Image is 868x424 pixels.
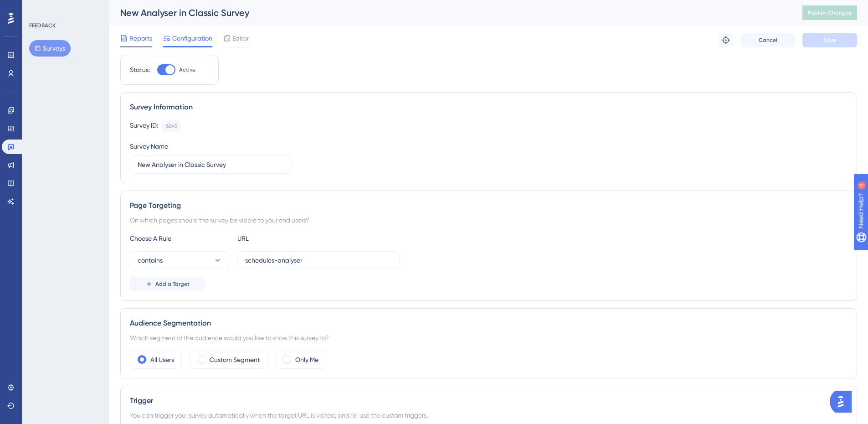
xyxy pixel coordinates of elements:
input: Type your Survey name [138,160,284,170]
div: You can trigger your survey automatically when the target URL is visited, and/or use the custom t... [130,410,847,421]
button: Publish Changes [802,5,857,20]
div: Survey Name [130,141,168,152]
button: contains [130,251,230,269]
span: Add a Target [155,280,190,288]
div: URL [237,233,338,244]
div: Which segment of the audience would you like to show this survey to? [130,332,847,343]
label: Custom Segment [210,354,260,365]
label: All Users [150,354,174,365]
span: Active [179,66,195,73]
div: 6245 [166,122,177,129]
span: Need Help? [21,2,57,13]
iframe: UserGuiding AI Assistant Launcher [830,388,857,415]
span: Configuration [172,33,212,44]
button: Add a Target [130,277,205,291]
input: yourwebsite.com/path [245,255,392,265]
span: Publish Changes [808,9,852,16]
div: On which pages should the survey be visible to your end users? [130,215,847,226]
span: Cancel [759,36,777,44]
div: Survey Information [130,102,847,113]
div: New Analyser in Classic Survey [120,6,780,19]
div: Survey ID: [130,120,158,132]
div: 4 [63,5,66,12]
div: FEEDBACK [29,22,56,29]
span: Editor [232,33,249,44]
div: Audience Segmentation [130,318,847,329]
div: Choose A Rule [130,233,230,244]
div: Page Targeting [130,200,847,211]
button: Save [802,33,857,47]
span: Save [823,36,836,44]
span: contains [138,255,163,266]
span: Reports [129,33,152,44]
label: Only Me [295,354,318,365]
div: Status: [130,64,150,75]
div: Trigger [130,395,847,406]
button: Cancel [740,33,795,47]
button: Surveys [29,40,71,57]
